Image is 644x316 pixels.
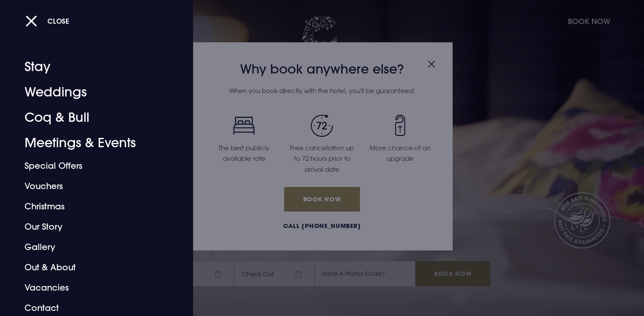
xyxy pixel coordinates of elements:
[25,278,158,298] a: Vacancies
[25,217,158,237] a: Our Story
[25,156,158,176] a: Special Offers
[25,130,158,156] a: Meetings & Events
[25,196,158,217] a: Christmas
[25,12,69,30] button: Close
[25,237,158,257] a: Gallery
[25,176,158,196] a: Vouchers
[25,105,158,130] a: Coq & Bull
[25,257,158,278] a: Out & About
[25,54,158,80] a: Stay
[47,16,69,25] span: Close
[25,80,158,105] a: Weddings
